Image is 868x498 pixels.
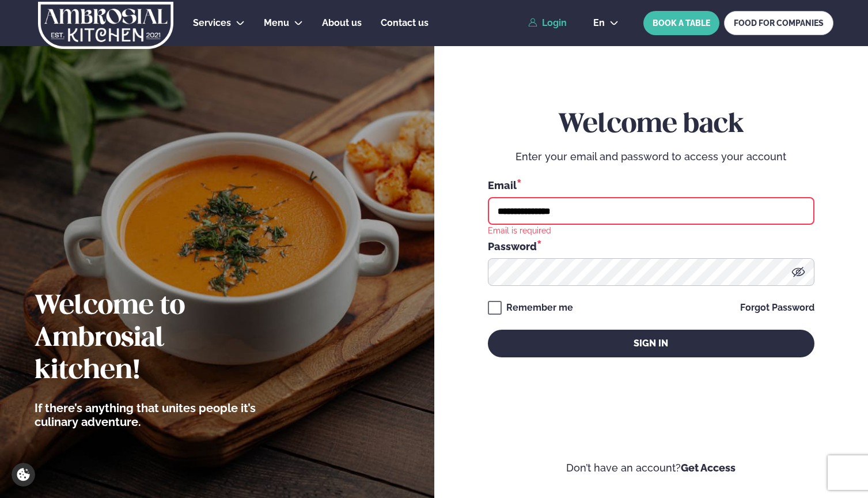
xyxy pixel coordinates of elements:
span: Services [193,17,231,28]
h2: Welcome to Ambrosial kitchen! [35,290,274,387]
div: Email [488,178,814,193]
a: Login [528,18,567,28]
div: Password [488,239,814,254]
h2: Welcome back [488,109,814,141]
a: Forgot Password [740,303,814,312]
button: Sign in [488,330,814,357]
span: About us [322,17,362,28]
p: If there’s anything that unites people it’s culinary adventure. [35,401,274,429]
a: Menu [264,16,289,30]
a: Contact us [381,16,429,30]
a: About us [322,16,362,30]
span: Contact us [381,17,429,28]
p: Don’t have an account? [469,461,834,475]
span: en [593,18,605,28]
div: Email is required [488,225,551,235]
a: Cookie settings [12,463,35,486]
a: Services [193,16,231,30]
a: Get Access [681,462,736,474]
a: FOOD FOR COMPANIES [724,11,833,35]
p: Enter your email and password to access your account [488,150,814,164]
img: logo [37,2,175,49]
button: BOOK A TABLE [643,11,719,35]
span: Menu [264,17,289,28]
button: en [584,18,628,28]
